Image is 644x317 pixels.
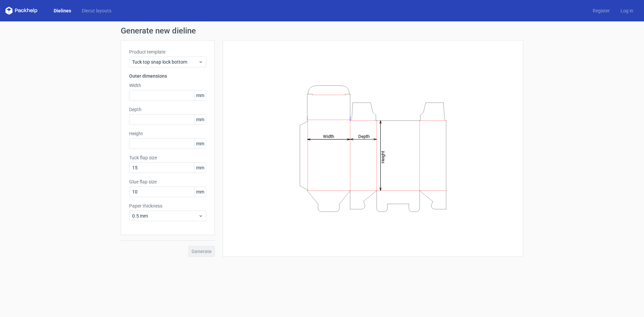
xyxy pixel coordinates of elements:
span: Tuck top snap lock bottom [132,59,198,65]
label: Glue flap size [129,178,206,185]
span: mm [194,90,206,100]
h3: Outer dimensions [129,73,206,79]
a: Dielines [48,7,76,14]
span: mm [194,114,206,125]
h1: Generate new dieline [121,27,523,35]
a: Log in [615,7,639,14]
a: Register [587,7,615,14]
tspan: Height [380,151,385,163]
a: Diecut layouts [76,7,117,14]
span: mm [194,163,206,173]
span: mm [194,187,206,197]
label: Paper thickness [129,203,206,209]
label: Depth [129,106,206,113]
label: Width [129,82,206,89]
tspan: Width [323,134,334,139]
tspan: Depth [358,134,370,139]
label: Height [129,130,206,137]
label: Product template [129,49,206,55]
span: 0.5 mm [132,213,198,219]
label: Tuck flap size [129,154,206,161]
span: mm [194,139,206,149]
